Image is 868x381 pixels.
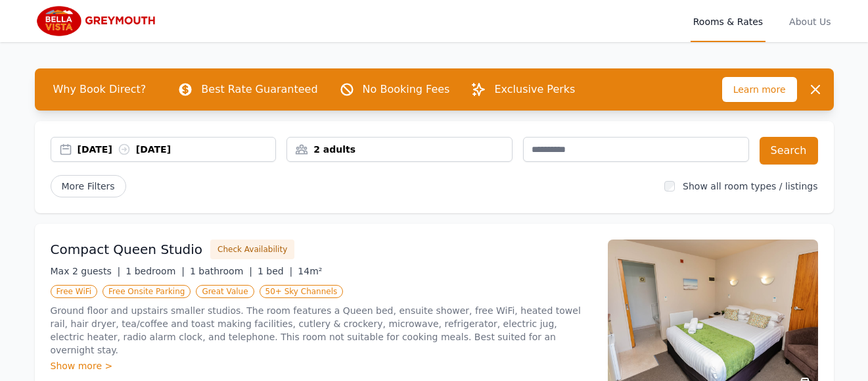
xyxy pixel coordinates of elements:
[287,143,512,156] div: 2 adults
[201,82,317,97] p: Best Rate Guaranteed
[363,82,450,97] p: No Booking Fees
[494,82,575,97] p: Exclusive Perks
[196,285,254,298] span: Great Value
[51,175,126,197] span: More Filters
[258,266,292,276] span: 1 bed |
[722,77,797,102] span: Learn more
[51,359,592,372] div: Show more >
[103,285,191,298] span: Free Onsite Parking
[51,285,98,298] span: Free WiFi
[51,304,592,357] p: Ground floor and upstairs smaller studios. The room features a Queen bed, ensuite shower, free Wi...
[760,137,818,165] button: Search
[298,266,322,276] span: 14m²
[683,181,817,191] label: Show all room types / listings
[210,240,294,259] button: Check Availability
[190,266,252,276] span: 1 bathroom |
[260,285,344,298] span: 50+ Sky Channels
[51,266,121,276] span: Max 2 guests |
[126,266,185,276] span: 1 bedroom |
[35,5,162,37] img: Bella Vista Greymouth
[78,143,276,156] div: [DATE] [DATE]
[51,240,203,259] h3: Compact Queen Studio
[43,76,157,103] span: Why Book Direct?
